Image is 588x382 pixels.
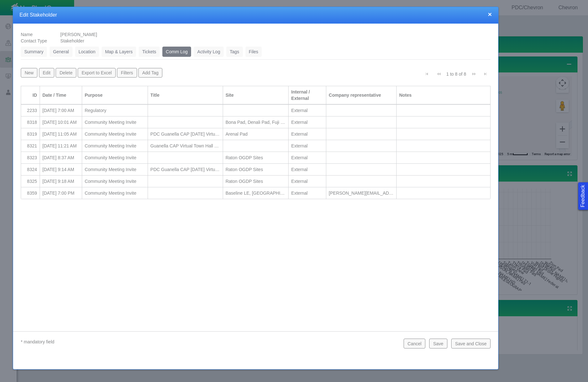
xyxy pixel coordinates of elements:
[40,140,82,152] td: 3/16/2024, 11:21 AM
[148,86,223,105] th: Title
[139,47,160,57] a: Tickets
[223,187,289,199] td: Baseline LE, B-Farm, Bona Pad, Yale Pad, Denali Pad, Fuji Pad, St. Helens Pad, Maroon Bells, Aren...
[223,176,289,187] td: Raton OGDP Sites
[21,187,40,199] td: 8359
[40,86,82,105] th: Date / Time
[43,131,79,137] div: [DATE] 11:05 AM
[85,107,145,114] div: Regulatory
[43,92,79,98] div: Date / Time
[75,47,99,57] a: Location
[43,166,79,173] div: [DATE] 9:14 AM
[291,143,323,149] div: External
[24,107,37,114] div: 2233
[24,166,37,173] div: 8324
[444,71,469,80] div: 1 to 8 of 8
[56,68,76,78] button: Delete
[226,190,286,196] div: Baseline LE, [GEOGRAPHIC_DATA], [GEOGRAPHIC_DATA], [GEOGRAPHIC_DATA], Denali Pad, Fuji Pad, [GEOG...
[78,68,116,78] button: Export to Excel
[151,131,220,137] div: PDC Guanella CAP [DATE] Virtual Town Hall Invite
[289,116,326,128] td: External
[289,164,326,176] td: External
[85,166,145,173] div: Community Meeting Invite
[194,47,224,57] a: Activity Log
[82,140,148,152] td: Community Meeting Invite
[82,86,148,105] th: Purpose
[291,154,323,161] div: External
[40,152,82,164] td: 11/9/2023, 8:37 AM
[21,164,40,176] td: 8324
[82,164,148,176] td: Community Meeting Invite
[85,154,145,161] div: Community Meeting Invite
[85,190,145,196] div: Community Meeting Invite
[291,119,323,125] div: External
[397,86,491,105] th: Notes
[429,339,447,348] button: Save
[82,176,148,187] td: Community Meeting Invite
[148,140,223,152] td: Guanella CAP Virtual Town Hall Meeting Invite
[21,116,40,128] td: 8318
[24,131,37,137] div: 8319
[291,190,323,196] div: External
[117,68,137,78] button: Filters
[19,12,492,19] h4: Edit Stakeholder
[162,47,191,57] a: Comm Log
[151,92,220,98] div: Title
[85,143,145,149] div: Community Meeting Invite
[85,119,145,125] div: Community Meeting Invite
[223,116,289,128] td: Bona Pad, Denali Pad, Fuji Pad, St. Helens Pad, Maroon Bells, Arenal Pad, Redoubt Pad, Thera Pad,...
[40,116,82,128] td: 11/9/2023, 10:01 AM
[21,47,47,57] a: Summary
[60,32,97,37] span: [PERSON_NAME]
[223,164,289,176] td: Raton OGDP Sites
[223,152,289,164] td: Raton OGDP Sites
[488,11,492,18] button: close
[40,176,82,187] td: 4/30/2024, 9:18 AM
[245,47,262,57] a: Files
[326,86,397,105] th: Company representative
[24,143,37,149] div: 8321
[289,176,326,187] td: External
[21,105,40,116] td: 2233
[151,166,220,173] div: PDC Guanella CAP [DATE] Virtual Town Hall Invite
[43,154,79,161] div: [DATE] 8:37 AM
[43,190,79,196] div: [DATE] 7:00 PM
[226,131,286,137] div: Arenal Pad
[223,86,289,105] th: Site
[226,166,286,173] div: Raton OGDP Sites
[85,131,145,137] div: Community Meeting Invite
[21,68,37,78] button: New
[21,128,40,140] td: 8319
[151,143,220,149] div: Guanella CAP Virtual Town Hall Meeting Invite
[148,164,223,176] td: PDC Guanella CAP 3/16/24 Virtual Town Hall Invite
[82,152,148,164] td: Community Meeting Invite
[21,32,33,37] span: Name
[289,187,326,199] td: External
[289,86,326,105] th: Internal / External
[223,128,289,140] td: Arenal Pad
[148,128,223,140] td: PDC Guanella CAP 3/16/24 Virtual Town Hall Invite
[43,107,79,114] div: [DATE] 7:00 AM
[40,128,82,140] td: 3/16/2024, 11:05 AM
[289,140,326,152] td: External
[60,38,84,43] span: Stakeholder
[21,140,40,152] td: 8321
[24,119,37,125] div: 8318
[43,178,79,184] div: [DATE] 9:18 AM
[24,154,37,161] div: 8323
[43,119,79,125] div: [DATE] 10:01 AM
[21,86,40,105] th: ID
[226,178,286,184] div: Raton OGDP Sites
[39,68,55,78] button: Edit
[82,128,148,140] td: Community Meeting Invite
[291,89,323,101] div: Internal / External
[289,105,326,116] td: External
[24,190,37,196] div: 8359
[291,131,323,137] div: External
[24,178,37,184] div: 8325
[82,105,148,116] td: Regulatory
[82,116,148,128] td: Community Meeting Invite
[21,339,54,344] span: * mandatory field
[85,178,145,184] div: Community Meeting Invite
[329,190,394,196] div: [PERSON_NAME][EMAIL_ADDRESS][PERSON_NAME][DOMAIN_NAME]
[399,92,488,98] div: Notes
